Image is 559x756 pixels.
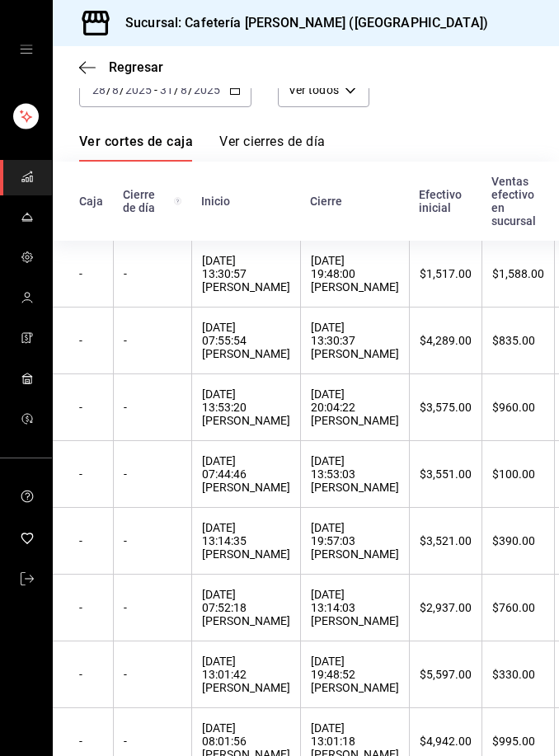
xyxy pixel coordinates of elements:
div: - [124,401,181,414]
div: $3,575.00 [420,401,472,414]
div: - [124,601,181,614]
div: $760.00 [492,601,544,614]
div: $3,551.00 [420,467,472,481]
div: [DATE] 20:04:22 [PERSON_NAME] [311,387,399,427]
input: -- [159,83,174,96]
div: $390.00 [492,534,544,547]
div: - [79,267,103,280]
div: $330.00 [492,668,544,681]
a: Ver cierres de día [219,134,325,162]
div: [DATE] 13:14:35 [PERSON_NAME] [202,521,290,561]
div: Cierre de día [123,188,181,214]
div: [DATE] 13:01:42 [PERSON_NAME] [202,655,290,694]
div: - [124,534,181,547]
div: - [79,467,103,481]
input: ---- [193,83,221,96]
div: [DATE] 13:53:03 [PERSON_NAME] [311,454,399,494]
div: [DATE] 19:48:52 [PERSON_NAME] [311,655,399,694]
div: $4,942.00 [420,735,472,748]
div: Efectivo inicial [419,188,472,214]
div: $2,937.00 [420,601,472,614]
div: - [79,735,103,748]
div: $5,597.00 [420,668,472,681]
div: Inicio [201,195,290,208]
div: - [124,267,181,280]
div: [DATE] 07:44:46 [PERSON_NAME] [202,454,290,494]
div: - [79,668,103,681]
span: / [188,83,193,96]
div: - [124,735,181,748]
div: [DATE] 13:14:03 [PERSON_NAME] [311,588,399,627]
span: / [106,83,111,96]
div: - [124,334,181,347]
div: [DATE] 13:30:57 [PERSON_NAME] [202,254,290,293]
span: / [174,83,179,96]
div: $100.00 [492,467,544,481]
input: -- [111,83,120,96]
div: Ventas efectivo en sucursal [491,175,544,228]
div: [DATE] 13:53:20 [PERSON_NAME] [202,387,290,427]
div: - [79,334,103,347]
div: Caja [79,195,103,208]
div: $960.00 [492,401,544,414]
span: / [120,83,124,96]
h3: Sucursal: Cafetería [PERSON_NAME] ([GEOGRAPHIC_DATA]) [112,13,488,33]
input: ---- [124,83,153,96]
div: - [79,401,103,414]
div: [DATE] 07:52:18 [PERSON_NAME] [202,588,290,627]
div: $995.00 [492,735,544,748]
button: Regresar [79,59,163,75]
div: - [79,534,103,547]
button: open drawer [20,43,33,56]
div: navigation tabs [79,134,325,162]
div: - [124,467,181,481]
div: $835.00 [492,334,544,347]
div: - [124,668,181,681]
div: Ver todos [278,73,369,107]
div: [DATE] 19:48:00 [PERSON_NAME] [311,254,399,293]
div: $3,521.00 [420,534,472,547]
a: Ver cortes de caja [79,134,193,162]
div: $1,517.00 [420,267,472,280]
div: $1,588.00 [492,267,544,280]
input: -- [180,83,188,96]
span: Regresar [109,59,163,75]
svg: El número de cierre de día es consecutivo y consolida todos los cortes de caja previos en un únic... [174,195,181,208]
div: [DATE] 07:55:54 [PERSON_NAME] [202,321,290,360]
span: - [154,83,157,96]
div: Cierre [310,195,399,208]
div: [DATE] 19:57:03 [PERSON_NAME] [311,521,399,561]
div: $4,289.00 [420,334,472,347]
div: - [79,601,103,614]
input: -- [92,83,106,96]
div: [DATE] 13:30:37 [PERSON_NAME] [311,321,399,360]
